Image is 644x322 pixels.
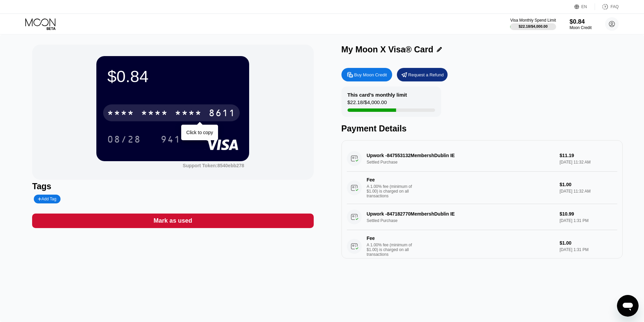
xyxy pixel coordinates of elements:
[367,236,414,241] div: Fee
[107,67,238,86] div: $0.84
[559,182,617,187] div: $1.00
[510,18,556,30] div: Visa Monthly Spend Limit$22.18/$4,000.00
[354,72,387,78] div: Buy Moon Credit
[559,240,617,246] div: $1.00
[611,4,619,9] div: FAQ
[32,181,313,191] div: Tags
[347,230,617,263] div: FeeA 1.00% fee (minimum of $1.00) is charged on all transactions$1.00[DATE] 1:31 PM
[102,131,146,148] div: 08/28
[574,3,595,10] div: EN
[570,18,592,25] div: $0.84
[347,172,617,204] div: FeeA 1.00% fee (minimum of $1.00) is charged on all transactions$1.00[DATE] 11:32 AM
[348,99,387,108] div: $22.18 / $4,000.00
[408,72,444,78] div: Request a Refund
[570,18,592,30] div: $0.84Moon Credit
[617,295,639,317] iframe: Button to launch messaging window
[183,163,244,168] div: Support Token:8540ebb278
[153,217,192,225] div: Mark as used
[397,68,448,81] div: Request a Refund
[34,195,60,203] div: Add Tag
[510,18,556,23] div: Visa Monthly Spend Limit
[186,130,213,135] div: Click to copy
[581,4,587,9] div: EN
[209,108,236,119] div: 8611
[183,163,244,168] div: Support Token: 8540ebb278
[519,24,548,28] div: $22.18 / $4,000.00
[161,135,181,146] div: 941
[570,25,592,30] div: Moon Credit
[38,197,56,201] div: Add Tag
[367,177,414,182] div: Fee
[341,45,433,54] div: My Moon X Visa® Card
[559,189,617,194] div: [DATE] 11:32 AM
[367,243,418,257] div: A 1.00% fee (minimum of $1.00) is charged on all transactions
[107,135,141,146] div: 08/28
[367,184,418,198] div: A 1.00% fee (minimum of $1.00) is charged on all transactions
[341,68,392,81] div: Buy Moon Credit
[559,247,617,252] div: [DATE] 1:31 PM
[32,214,313,228] div: Mark as used
[348,92,407,98] div: This card’s monthly limit
[341,124,623,133] div: Payment Details
[595,3,619,10] div: FAQ
[156,131,186,148] div: 941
